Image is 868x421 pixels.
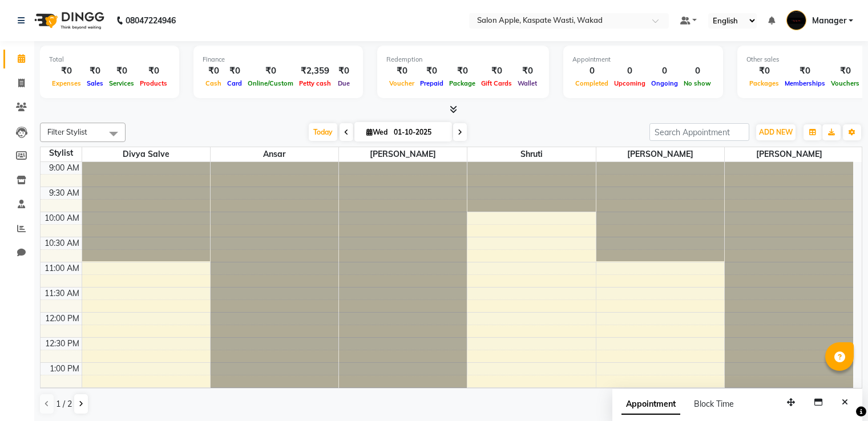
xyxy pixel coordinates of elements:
div: ₹0 [417,64,446,78]
span: Ongoing [648,79,681,87]
div: Stylist [41,147,82,159]
span: Appointment [621,394,680,415]
img: logo [29,5,107,37]
button: ADD NEW [756,124,796,140]
div: ₹2,359 [296,64,334,78]
div: ₹0 [84,64,106,78]
div: 12:30 PM [43,338,82,350]
div: 0 [572,64,611,78]
span: Sales [84,79,106,87]
span: Memberships [782,79,828,87]
span: Manager [812,15,846,27]
div: Appointment [572,55,714,64]
div: ₹0 [245,64,296,78]
span: Shruti [467,147,595,161]
div: 0 [611,64,648,78]
div: ₹0 [137,64,170,78]
input: 2025-10-01 [390,124,447,141]
span: Voucher [386,79,417,87]
span: [PERSON_NAME] [725,147,853,161]
div: ₹0 [446,64,478,78]
span: [PERSON_NAME] [339,147,467,161]
div: Redemption [386,55,540,64]
div: 10:00 AM [42,212,82,224]
span: No show [681,79,714,87]
div: 0 [681,64,714,78]
div: ₹0 [224,64,245,78]
b: 08047224946 [126,5,176,37]
div: 10:30 AM [42,237,82,249]
div: 9:30 AM [47,187,82,199]
div: Finance [203,55,354,64]
span: Ansar [211,147,338,161]
span: Expenses [49,79,84,87]
span: Completed [572,79,611,87]
span: Wallet [515,79,540,87]
div: ₹0 [386,64,417,78]
span: Products [137,79,170,87]
div: 0 [648,64,681,78]
div: Total [49,55,170,64]
img: Manager [786,10,806,30]
span: Card [224,79,245,87]
div: 1:30 PM [47,388,82,400]
span: Package [446,79,478,87]
span: Filter Stylist [47,127,87,136]
span: Cash [203,79,224,87]
iframe: chat widget [820,375,857,410]
div: ₹0 [478,64,515,78]
div: ₹0 [828,64,862,78]
span: Upcoming [611,79,648,87]
span: Vouchers [828,79,862,87]
span: Divya salve [82,147,210,161]
span: Wed [364,128,390,136]
span: Prepaid [417,79,446,87]
span: Block Time [694,399,734,409]
span: Today [309,123,337,141]
span: Due [335,79,353,87]
span: Packages [746,79,782,87]
input: Search Appointment [649,123,749,141]
div: 1:00 PM [47,363,82,375]
div: ₹0 [782,64,828,78]
span: 1 / 2 [56,398,72,410]
div: ₹0 [203,64,224,78]
div: 12:00 PM [43,313,82,325]
div: ₹0 [49,64,84,78]
div: ₹0 [515,64,540,78]
span: [PERSON_NAME] [596,147,724,161]
span: Petty cash [296,79,334,87]
div: 11:30 AM [42,288,82,299]
span: Gift Cards [478,79,515,87]
div: 11:00 AM [42,262,82,274]
div: ₹0 [334,64,354,78]
span: Services [106,79,137,87]
div: ₹0 [746,64,782,78]
div: ₹0 [106,64,137,78]
span: ADD NEW [759,128,793,136]
span: Online/Custom [245,79,296,87]
div: 9:00 AM [47,162,82,174]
